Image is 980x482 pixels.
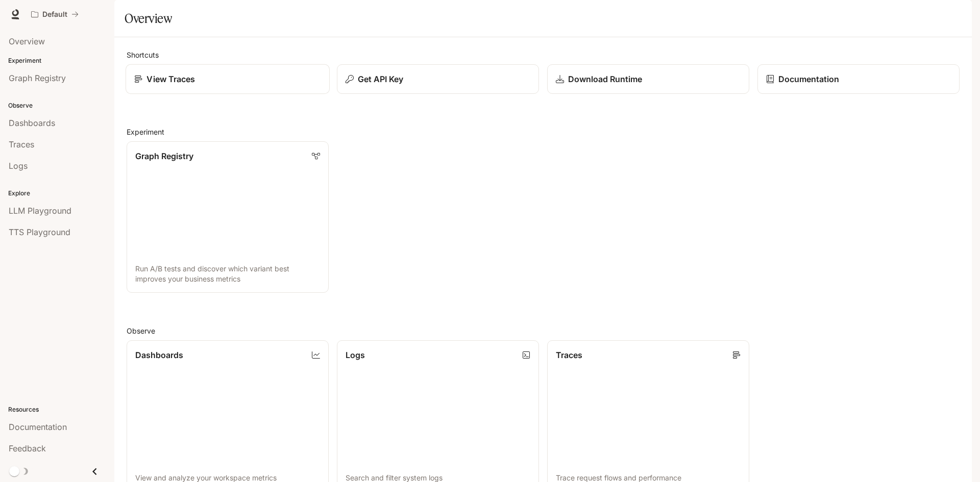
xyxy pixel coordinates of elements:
h2: Shortcuts [127,49,960,60]
p: Documentation [778,73,839,85]
p: Download Runtime [568,73,642,85]
p: Graph Registry [135,150,193,162]
a: View Traces [126,64,330,94]
p: Dashboards [135,349,183,361]
h2: Observe [127,325,960,336]
p: View Traces [146,73,195,85]
button: Get API Key [337,64,539,94]
a: Graph RegistryRun A/B tests and discover which variant best improves your business metrics [127,141,329,293]
p: Get API Key [358,73,403,85]
button: All workspaces [27,4,83,24]
p: Default [42,10,67,19]
p: Traces [556,349,582,361]
a: Download Runtime [547,64,749,94]
p: Logs [346,349,365,361]
h1: Overview [125,8,172,29]
a: Documentation [757,64,960,94]
p: Run A/B tests and discover which variant best improves your business metrics [135,264,320,284]
h2: Experiment [127,126,960,137]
